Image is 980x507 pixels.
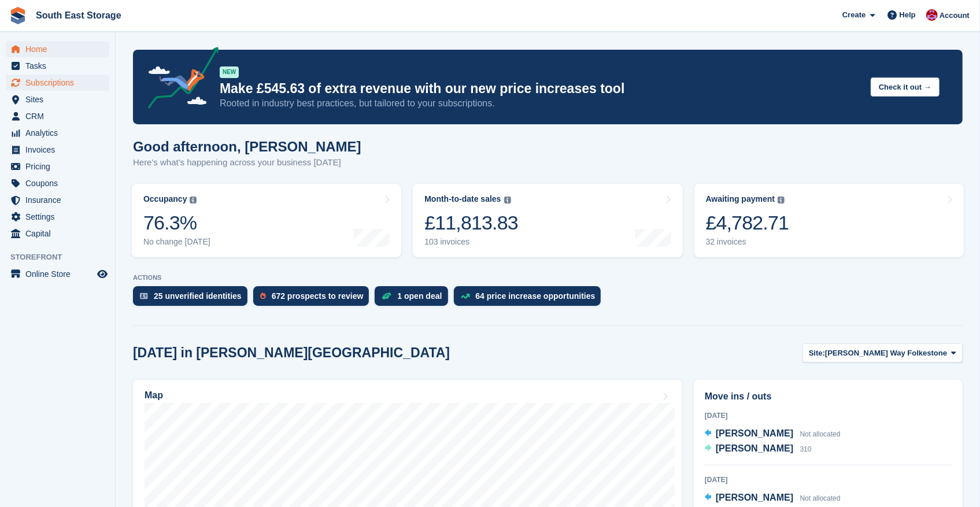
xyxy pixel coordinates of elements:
[6,108,109,124] a: menu
[95,267,109,281] a: Preview store
[800,494,841,502] span: Not allocated
[6,41,109,57] a: menu
[476,291,596,301] div: 64 price increase opportunities
[706,211,789,235] div: £4,782.71
[25,158,95,175] span: Pricing
[133,139,361,154] h1: Good afternoon, [PERSON_NAME]
[6,175,109,191] a: menu
[25,192,95,208] span: Insurance
[6,91,109,108] a: menu
[140,293,148,299] img: verify_identity-adf6edd0f0f0b5bbfe63781bf79b02c33cf7c696d77639b501bdc392416b5a36.svg
[6,58,109,74] a: menu
[825,347,947,359] span: [PERSON_NAME] Way Folkestone
[778,197,785,203] img: icon-info-grey-7440780725fd019a000dd9b08b2336e03edf1995a4989e88bcd33f0948082b44.svg
[145,390,163,401] h2: Map
[6,75,109,91] a: menu
[705,410,952,421] div: [DATE]
[705,491,841,506] a: [PERSON_NAME] Not allocated
[706,237,789,247] div: 32 invoices
[424,194,501,204] div: Month-to-date sales
[716,428,793,438] span: [PERSON_NAME]
[6,209,109,225] a: menu
[705,427,841,442] a: [PERSON_NAME] Not allocated
[800,445,812,453] span: 310
[926,9,938,21] img: Roger Norris
[871,77,940,97] button: Check it out →
[31,6,126,25] a: South East Storage
[382,292,391,300] img: deal-1b604bf984904fb50ccaf53a9ad4b4a5d6e5aea283cecdc64d6e3604feb123c2.svg
[694,184,964,257] a: Awaiting payment £4,782.71 32 invoices
[143,194,187,204] div: Occupancy
[25,75,95,91] span: Subscriptions
[25,58,95,74] span: Tasks
[940,10,970,21] span: Account
[25,209,95,225] span: Settings
[424,211,518,235] div: £11,813.83
[803,343,963,362] button: Site: [PERSON_NAME] Way Folkestone
[132,184,401,257] a: Occupancy 76.3% No change [DATE]
[716,443,793,453] span: [PERSON_NAME]
[190,197,197,203] img: icon-info-grey-7440780725fd019a000dd9b08b2336e03edf1995a4989e88bcd33f0948082b44.svg
[705,442,812,457] a: [PERSON_NAME] 310
[6,192,109,208] a: menu
[220,80,861,97] p: Make £545.63 of extra revenue with our new price increases tool
[133,274,963,282] p: ACTIONS
[706,194,775,204] div: Awaiting payment
[397,291,442,301] div: 1 open deal
[809,347,825,359] span: Site:
[25,91,95,108] span: Sites
[133,286,253,312] a: 25 unverified identities
[133,156,361,169] p: Here's what's happening across your business [DATE]
[143,211,210,235] div: 76.3%
[220,97,861,110] p: Rooted in industry best practices, but tailored to your subscriptions.
[154,291,242,301] div: 25 unverified identities
[25,125,95,141] span: Analytics
[272,291,364,301] div: 672 prospects to review
[842,9,866,21] span: Create
[6,266,109,282] a: menu
[10,251,115,263] span: Storefront
[253,286,375,312] a: 672 prospects to review
[900,9,916,21] span: Help
[6,142,109,158] a: menu
[413,184,682,257] a: Month-to-date sales £11,813.83 103 invoices
[424,237,518,247] div: 103 invoices
[25,108,95,124] span: CRM
[9,7,27,24] img: stora-icon-8386f47178a22dfd0bd8f6a31ec36ba5ce8667c1dd55bd0f319d3a0aa187defe.svg
[6,158,109,175] a: menu
[705,475,952,485] div: [DATE]
[375,286,453,312] a: 1 open deal
[133,345,450,361] h2: [DATE] in [PERSON_NAME][GEOGRAPHIC_DATA]
[454,286,607,312] a: 64 price increase opportunities
[800,430,841,438] span: Not allocated
[25,41,95,57] span: Home
[716,493,793,502] span: [PERSON_NAME]
[25,266,95,282] span: Online Store
[25,225,95,242] span: Capital
[138,47,219,113] img: price-adjustments-announcement-icon-8257ccfd72463d97f412b2fc003d46551f7dbcb40ab6d574587a9cd5c0d94...
[504,197,511,203] img: icon-info-grey-7440780725fd019a000dd9b08b2336e03edf1995a4989e88bcd33f0948082b44.svg
[260,293,266,299] img: prospect-51fa495bee0391a8d652442698ab0144808aea92771e9ea1ae160a38d050c398.svg
[220,66,239,78] div: NEW
[25,175,95,191] span: Coupons
[6,225,109,242] a: menu
[143,237,210,247] div: No change [DATE]
[461,294,470,299] img: price_increase_opportunities-93ffe204e8149a01c8c9dc8f82e8f89637d9d84a8eef4429ea346261dce0b2c0.svg
[25,142,95,158] span: Invoices
[6,125,109,141] a: menu
[705,390,952,404] h2: Move ins / outs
